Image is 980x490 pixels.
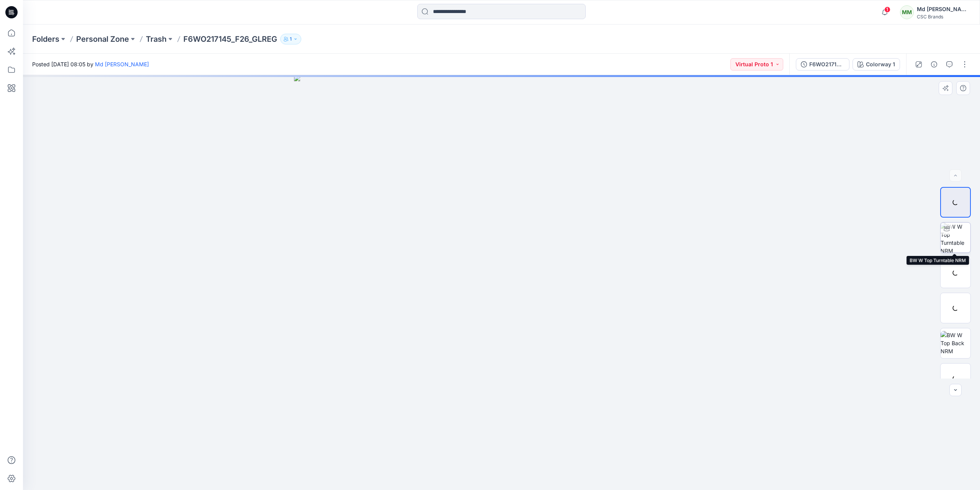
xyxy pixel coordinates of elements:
div: MM [900,5,914,19]
div: F6WO217145_F26_GLREG_VP1 [809,60,844,69]
div: Colorway 1 [866,60,895,69]
button: Colorway 1 [853,58,900,70]
button: F6WO217145_F26_GLREG_VP1 [796,58,849,70]
span: Posted [DATE] 08:05 by [32,60,149,68]
a: Folders [32,34,59,44]
a: Personal Zone [76,34,129,44]
img: BW W Top Back NRM [941,331,970,355]
p: 1 [290,35,292,43]
a: Md [PERSON_NAME] [95,61,149,67]
div: CSC Brands [917,14,970,20]
button: 1 [280,34,301,44]
span: 1 [884,7,890,13]
div: Md [PERSON_NAME] [917,5,970,14]
img: eyJhbGciOiJIUzI1NiIsImtpZCI6IjAiLCJzbHQiOiJzZXMiLCJ0eXAiOiJKV1QifQ.eyJkYXRhIjp7InR5cGUiOiJzdG9yYW... [294,75,709,490]
a: Trash [146,34,167,44]
button: Details [928,58,940,70]
img: BW W Top Turntable NRM [941,223,970,252]
p: F6WO217145_F26_GLREG [183,34,277,44]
